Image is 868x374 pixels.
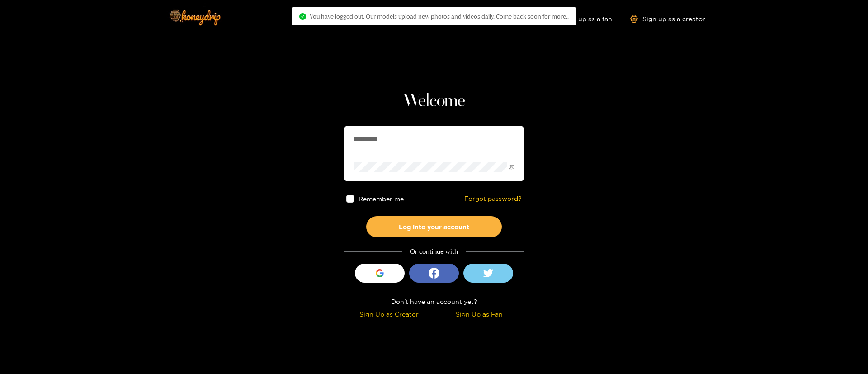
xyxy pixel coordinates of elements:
a: Sign up as a fan [550,15,612,23]
button: Log into your account [366,216,502,237]
span: eye-invisible [509,164,514,170]
div: Sign Up as Fan [436,309,522,319]
a: Forgot password? [464,195,522,203]
div: Don't have an account yet? [344,296,524,307]
div: Or continue with [344,246,524,257]
a: Sign up as a creator [630,15,705,23]
span: check-circle [299,13,306,20]
span: Remember me [359,195,404,202]
span: You have logged out. Our models upload new photos and videos daily. Come back soon for more.. [310,13,569,20]
div: Sign Up as Creator [346,309,432,319]
h1: Welcome [344,90,524,112]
